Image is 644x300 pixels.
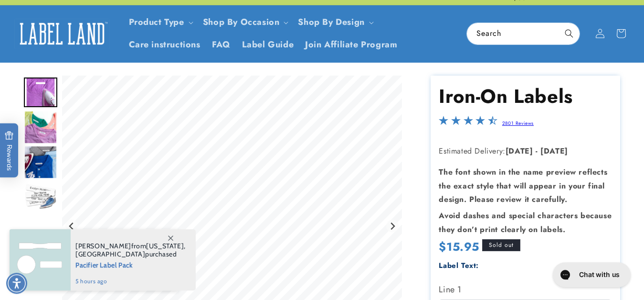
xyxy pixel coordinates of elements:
[24,111,57,144] img: Iron on name tags ironed to a t-shirt
[24,180,57,214] img: Iron-on name labels with an iron
[75,258,186,270] span: Pacifier Label Pack
[24,78,57,107] img: Iron on name label being ironed to shirt
[439,238,479,255] span: $15.95
[123,33,206,56] a: Care instructions
[75,250,145,258] span: [GEOGRAPHIC_DATA]
[24,145,57,179] div: Go to slide 3
[439,167,607,205] strong: The font shown in the name preview reflects the exact style that will appear in your final design...
[540,145,568,156] strong: [DATE]
[197,11,293,33] summary: Shop By Occasion
[502,120,534,127] a: 2801 Reviews - open in a new tab
[482,239,520,251] span: Sold out
[299,33,403,56] a: Join Affiliate Program
[242,39,294,50] span: Label Guide
[506,145,533,156] strong: [DATE]
[129,16,184,28] a: Product Type
[203,17,280,28] span: Shop By Occasion
[24,180,57,214] div: Go to slide 4
[559,23,580,44] button: Search
[123,11,197,33] summary: Product Type
[6,273,27,294] div: Accessibility Menu
[536,145,538,156] strong: -
[65,220,78,233] button: Go to last slide
[146,242,184,250] span: [US_STATE]
[75,277,186,286] span: 5 hours ago
[298,16,364,28] a: Shop By Design
[439,210,612,235] strong: Avoid dashes and special characters because they don’t print clearly on labels.
[75,242,186,258] span: from , purchased
[5,131,14,170] span: Rewards
[24,145,57,179] img: Iron on name labels ironed to shirt collar
[439,260,479,271] label: Label Text:
[212,39,231,50] span: FAQ
[548,259,634,290] iframe: Gorgias live chat messenger
[8,223,121,252] iframe: Sign Up via Text for Offers
[439,282,612,297] label: Line 1
[305,39,397,50] span: Join Affiliate Program
[11,15,114,52] a: Label Land
[292,11,377,33] summary: Shop By Design
[24,111,57,144] div: Go to slide 2
[236,33,300,56] a: Label Guide
[206,33,236,56] a: FAQ
[386,220,399,233] button: Next slide
[24,76,57,109] div: Go to slide 1
[14,19,110,48] img: Label Land
[439,84,612,109] h1: Iron-On Labels
[439,144,612,158] p: Estimated Delivery:
[439,118,497,129] span: 4.5-star overall rating
[129,39,201,50] span: Care instructions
